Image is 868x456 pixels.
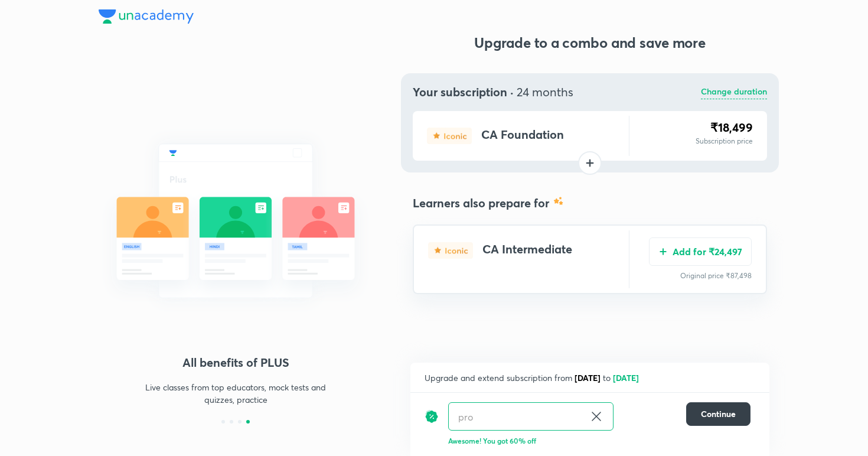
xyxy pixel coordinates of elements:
[425,402,439,431] img: discount
[413,196,549,210] h4: Learners also prepare for
[99,354,373,372] h4: All benefits of PLUS
[686,402,750,426] button: Continue
[425,372,641,383] span: Upgrade and extend subscription from to
[696,136,753,146] p: Subscription price
[410,33,769,52] h3: Upgrade to a combo and save more
[413,85,573,99] h4: Your subscription ·
[427,128,472,144] img: type
[449,403,585,431] input: Have a referral code?
[701,85,767,99] p: Change duration
[658,247,668,256] img: add
[575,372,601,383] span: [DATE]
[99,9,194,24] img: Company Logo
[133,381,338,406] p: Live classes from top educators, mock tests and quizzes, practice
[481,128,564,144] h4: CA Foundation
[428,242,473,259] img: type
[448,435,750,446] p: Awesome! You got 60% off
[710,119,753,135] span: ₹18,499
[482,242,572,259] h4: CA Intermediate
[613,372,639,383] span: [DATE]
[701,408,736,420] span: Continue
[99,118,373,324] img: daily_live_classes_be8fa5af21.svg
[649,237,752,266] button: Add for ₹24,497
[649,271,752,281] p: Original price ₹87,498
[554,196,563,206] img: combo
[517,84,573,100] span: 24 months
